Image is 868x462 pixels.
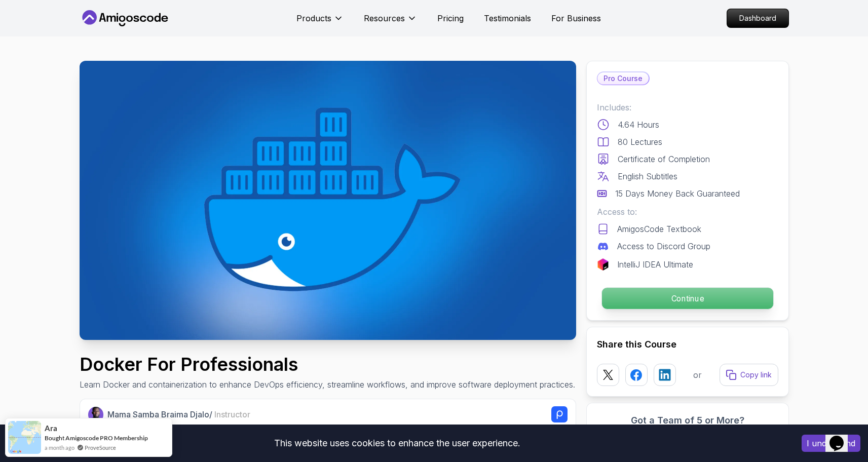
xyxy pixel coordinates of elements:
p: Mama Samba Braima Djalo / [107,408,250,420]
a: For Business [551,12,601,24]
button: Continue [601,287,773,310]
a: Amigoscode PRO Membership [65,434,148,442]
p: IntelliJ IDEA Ultimate [617,258,693,271]
h3: Got a Team of 5 or More? [597,413,778,428]
button: Resources [364,12,417,32]
p: Access to: [597,206,778,218]
a: Pricing [437,12,464,24]
img: docker-for-professionals_thumbnail [80,61,576,340]
h1: Docker For Professionals [80,354,575,374]
span: Instructor [214,409,250,419]
a: ProveSource [85,443,116,452]
p: Certificate of Completion [618,153,710,165]
p: Pro Course [597,72,649,85]
button: Products [296,12,344,32]
p: Continue [601,288,773,309]
p: Products [296,12,331,24]
span: a month ago [45,443,74,452]
p: 4.64 Hours [618,119,659,131]
p: Learn Docker and containerization to enhance DevOps efficiency, streamline workflows, and improve... [80,378,575,391]
img: jetbrains logo [597,258,609,271]
img: provesource social proof notification image [8,421,41,454]
button: Accept cookies [802,435,860,452]
p: AmigosCode Textbook [617,223,701,235]
p: Dashboard [727,9,788,27]
div: This website uses cookies to enhance the user experience. [8,432,786,454]
p: or [693,369,702,381]
a: Dashboard [727,9,789,28]
span: Bought [45,434,64,442]
iframe: chat widget [825,421,858,452]
h2: Share this Course [597,337,778,352]
p: 15 Days Money Back Guaranteed [615,187,740,200]
a: Testimonials [484,12,531,24]
p: 80 Lectures [618,136,662,148]
p: Includes: [597,101,778,113]
span: Ara [45,424,57,433]
p: Access to Discord Group [617,240,710,252]
button: Copy link [720,364,778,386]
p: English Subtitles [618,170,677,182]
p: Copy link [740,370,772,380]
img: Nelson Djalo [88,407,104,422]
p: Resources [364,12,405,24]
